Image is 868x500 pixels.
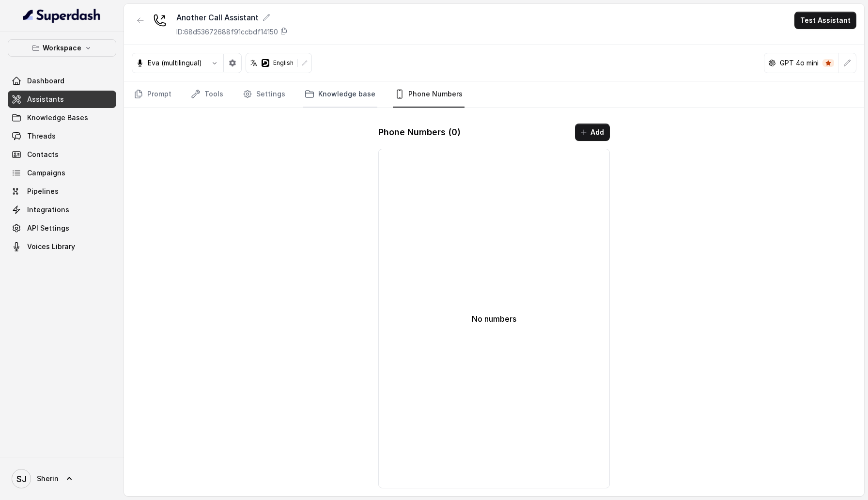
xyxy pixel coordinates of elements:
a: Sherin [8,465,116,492]
nav: Tabs [132,81,856,108]
svg: openai logo [768,59,776,67]
a: Assistants [8,91,116,108]
span: Voices Library [27,242,75,251]
div: Another Call Assistant [176,12,288,23]
a: Campaigns [8,164,116,182]
p: No numbers [472,313,516,325]
button: Add [575,124,610,141]
span: Sherin [37,474,59,484]
a: Threads [8,127,116,145]
a: Prompt [132,81,173,108]
button: Test Assistant [794,12,856,29]
a: Voices Library [8,238,116,255]
a: Contacts [8,146,116,163]
a: Dashboard [8,72,116,90]
h1: Phone Numbers ( 0 ) [378,125,461,140]
p: English [273,59,294,67]
span: Contacts [27,150,59,159]
span: API Settings [27,223,69,233]
button: Workspace [8,39,116,57]
a: Settings [241,81,287,108]
span: Knowledge Bases [27,113,88,123]
a: Knowledge Bases [8,109,116,126]
a: Tools [189,81,225,108]
a: Integrations [8,201,116,219]
span: Campaigns [27,168,65,178]
a: Pipelines [8,183,116,200]
p: Eva (multilingual) [148,58,202,68]
a: Phone Numbers [393,81,465,108]
a: Knowledge base [303,81,377,108]
span: Pipelines [27,187,59,196]
span: Threads [27,131,56,141]
span: Dashboard [27,76,64,86]
text: SJ [16,474,27,484]
p: Workspace [43,42,81,54]
span: Integrations [27,205,69,215]
img: light.svg [23,8,101,23]
p: ID: 68d53672688f91ccbdf14150 [176,27,278,37]
span: Assistants [27,94,64,104]
svg: deepgram logo [262,59,269,67]
a: API Settings [8,219,116,237]
p: GPT 4o mini [780,58,819,68]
